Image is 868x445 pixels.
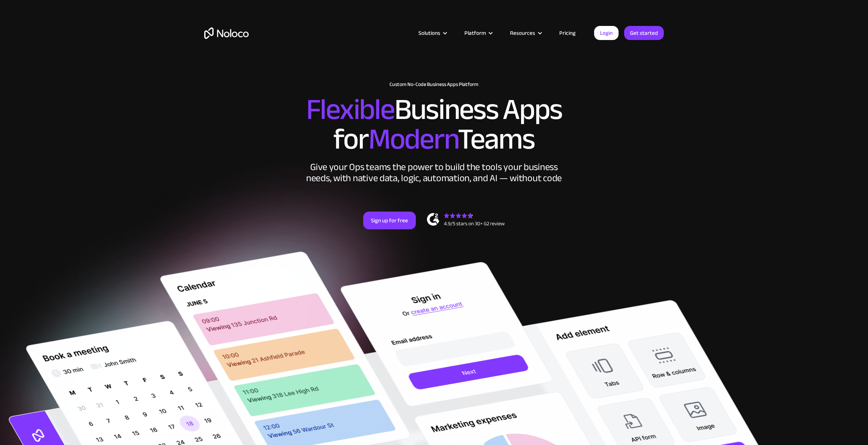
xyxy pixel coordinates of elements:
[510,28,535,38] div: Resources
[594,26,619,40] a: Login
[550,28,585,38] a: Pricing
[501,28,550,38] div: Resources
[204,82,664,87] h1: Custom No-Code Business Apps Platform
[306,82,394,137] span: Flexible
[464,28,486,38] div: Platform
[363,212,416,229] a: Sign up for free
[304,162,564,184] div: Give your Ops teams the power to build the tools your business needs, with native data, logic, au...
[204,95,664,154] h2: Business Apps for Teams
[204,27,249,39] a: home
[368,112,458,167] span: Modern
[455,28,501,38] div: Platform
[418,28,440,38] div: Solutions
[624,26,664,40] a: Get started
[409,28,455,38] div: Solutions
